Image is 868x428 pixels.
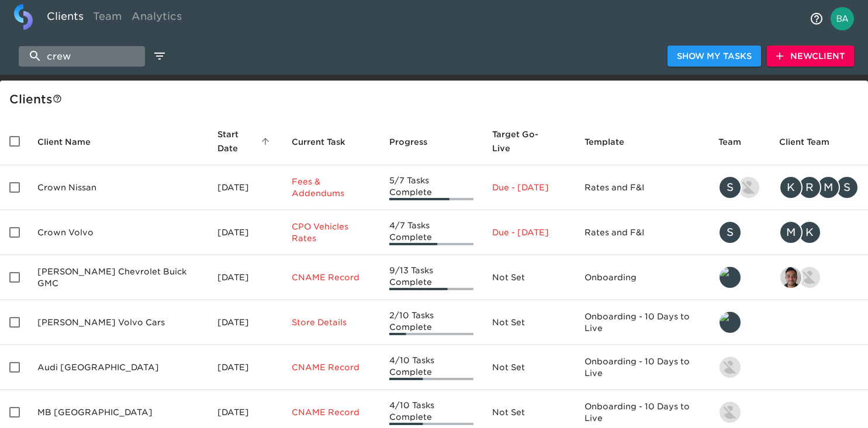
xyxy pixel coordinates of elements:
img: leland@roadster.com [720,267,741,288]
div: S [718,221,742,244]
button: edit [150,46,170,66]
img: kevin.lo@roadster.com [720,402,741,423]
td: [DATE] [208,165,282,210]
td: [DATE] [208,210,282,255]
div: savannah@roadster.com [718,221,760,244]
td: [PERSON_NAME] Volvo Cars [28,300,208,345]
p: Due - [DATE] [492,227,566,238]
td: [DATE] [208,300,282,345]
div: S [718,176,742,199]
span: Target Go-Live [492,127,566,155]
span: This is the next Task in this Hub that should be completed [292,135,345,149]
div: leland@roadster.com [718,266,760,289]
div: K [779,176,803,199]
div: K [798,221,821,244]
td: 2/10 Tasks Complete [380,300,483,345]
div: Client s [9,90,863,109]
span: Client Team [779,135,845,149]
div: mcooley@crowncars.com, kwilson@crowncars.com [779,221,859,244]
td: Crown Nissan [28,165,208,210]
button: Show My Tasks [668,46,761,67]
td: Onboarding [575,255,709,300]
img: nikko.foster@roadster.com [799,267,820,288]
span: Client Name [37,135,106,149]
span: Template [585,135,639,149]
span: Show My Tasks [677,49,752,64]
div: kevin.lo@roadster.com [718,401,760,424]
span: Progress [389,135,442,149]
td: [PERSON_NAME] Chevrolet Buick GMC [28,255,208,300]
td: Rates and F&I [575,210,709,255]
span: Start Date [217,127,273,155]
td: 4/10 Tasks Complete [380,345,483,390]
div: leland@roadster.com [718,311,760,334]
p: CNAME Record [292,361,371,373]
div: M [817,176,840,199]
button: notifications [803,5,831,33]
a: Team [88,4,127,33]
p: Fees & Addendums [292,176,371,199]
div: savannah@roadster.com, austin@roadster.com [718,176,760,199]
td: 5/7 Tasks Complete [380,165,483,210]
td: Audi [GEOGRAPHIC_DATA] [28,345,208,390]
div: S [835,176,859,199]
div: kwilson@crowncars.com, rrobins@crowncars.com, mcooley@crowncars.com, sparent@crowncars.com [779,176,859,199]
img: leland@roadster.com [720,312,741,333]
p: CNAME Record [292,272,371,283]
div: sai@simplemnt.com, nikko.foster@roadster.com [779,266,859,289]
span: Team [718,135,756,149]
input: search [19,46,145,67]
p: Due - [DATE] [492,182,566,193]
svg: This is a list of all of your clients and clients shared with you [53,94,62,103]
div: kevin.lo@roadster.com [718,356,760,379]
p: CNAME Record [292,406,371,418]
div: M [779,221,803,244]
p: CPO Vehicles Rates [292,221,371,244]
img: logo [14,4,33,30]
td: [DATE] [208,255,282,300]
td: Not Set [483,255,575,300]
span: Calculated based on the start date and the duration of all Tasks contained in this Hub. [492,127,551,155]
td: Crown Volvo [28,210,208,255]
td: 9/13 Tasks Complete [380,255,483,300]
td: 4/7 Tasks Complete [380,210,483,255]
img: kevin.lo@roadster.com [720,357,741,378]
a: Analytics [127,4,186,33]
td: Not Set [483,300,575,345]
a: Clients [42,4,88,33]
img: austin@roadster.com [738,177,759,198]
span: Current Task [292,135,361,149]
img: sai@simplemnt.com [780,267,801,288]
button: NewClient [767,46,854,67]
td: Rates and F&I [575,165,709,210]
td: Not Set [483,345,575,390]
td: Onboarding - 10 Days to Live [575,345,709,390]
div: R [798,176,821,199]
img: Profile [831,7,854,30]
td: Onboarding - 10 Days to Live [575,300,709,345]
td: [DATE] [208,345,282,390]
span: New Client [776,49,845,64]
p: Store Details [292,316,371,328]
